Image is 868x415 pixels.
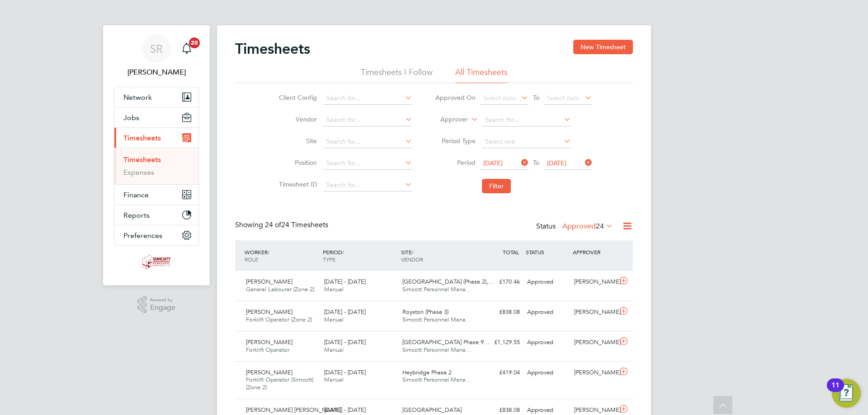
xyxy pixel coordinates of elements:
[246,368,292,376] span: [PERSON_NAME]
[265,220,281,229] span: 24 of
[114,148,198,184] div: Timesheets
[324,308,366,316] span: [DATE] - [DATE]
[114,87,198,107] button: Network
[402,368,452,376] span: Heybridge Phase 2
[321,244,399,267] div: PERIOD
[571,244,618,260] div: APPROVER
[123,191,149,199] span: Finance
[235,220,330,230] div: Showing
[276,93,317,102] label: Client Config
[268,248,269,256] span: /
[114,128,198,148] button: Timesheets
[402,376,472,383] span: Simcott Personnel Mana…
[435,93,476,102] label: Approved On
[150,304,175,312] span: Engage
[114,185,198,205] button: Finance
[524,275,571,289] div: Approved
[402,346,472,354] span: Simcott Personnel Mana…
[123,168,154,177] a: Expenses
[831,385,840,397] div: 11
[123,155,161,164] a: Timesheets
[246,338,292,346] span: [PERSON_NAME]
[114,225,198,245] button: Preferences
[596,222,604,231] span: 24
[276,159,317,167] label: Position
[402,278,494,285] span: [GEOGRAPHIC_DATA] (Phase 2),…
[242,244,321,267] div: WORKER
[547,94,580,102] span: Select date
[435,137,476,145] label: Period Type
[571,275,618,289] div: [PERSON_NAME]
[114,205,198,225] button: Reports
[246,278,292,285] span: [PERSON_NAME]
[412,248,414,256] span: /
[476,305,524,320] div: £838.08
[547,159,566,167] span: [DATE]
[323,256,335,263] span: TYPE
[402,406,462,414] span: [GEOGRAPHIC_DATA]
[476,365,524,380] div: £419.04
[402,308,448,316] span: Royston (Phase 3)
[402,316,472,323] span: Simcott Personnel Mana…
[435,159,476,167] label: Period
[562,222,613,231] label: Approved
[530,157,542,168] span: To
[483,159,503,167] span: [DATE]
[530,92,542,103] span: To
[361,67,433,83] li: Timesheets I Follow
[323,114,412,126] input: Search for...
[246,316,312,323] span: Forklift Operator (Zone 2)
[524,365,571,380] div: Approved
[323,179,412,191] input: Search for...
[399,244,477,267] div: SITE
[123,211,150,219] span: Reports
[482,135,571,148] input: Select one
[324,278,366,285] span: [DATE] - [DATE]
[476,335,524,350] div: £1,129.55
[235,40,310,58] h2: Timesheets
[265,220,328,229] span: 24 Timesheets
[324,285,344,293] span: Manual
[114,107,198,127] button: Jobs
[402,338,491,346] span: [GEOGRAPHIC_DATA] Phase 9.…
[245,256,258,263] span: ROLE
[832,379,861,408] button: Open Resource Center, 11 new notifications
[142,255,171,269] img: simcott-logo-retina.png
[323,92,412,105] input: Search for...
[246,406,341,414] span: [PERSON_NAME] [PERSON_NAME]
[524,244,571,260] div: STATUS
[482,179,511,193] button: Filter
[401,256,423,263] span: VENDOR
[573,40,633,54] button: New Timesheet
[123,134,161,142] span: Timesheets
[246,376,313,391] span: Forklift Operator (Simcott) (Zone 2)
[276,180,317,188] label: Timesheet ID
[114,34,199,78] a: SR[PERSON_NAME]
[276,115,317,123] label: Vendor
[324,406,366,414] span: [DATE] - [DATE]
[246,308,292,316] span: [PERSON_NAME]
[323,135,412,148] input: Search for...
[324,338,366,346] span: [DATE] - [DATE]
[150,43,163,55] span: SR
[524,305,571,320] div: Approved
[114,255,199,269] a: Go to home page
[455,67,508,83] li: All Timesheets
[571,305,618,320] div: [PERSON_NAME]
[323,157,412,170] input: Search for...
[342,248,344,256] span: /
[103,25,210,285] nav: Main navigation
[123,113,139,122] span: Jobs
[114,67,199,78] span: Scott Ridgers
[476,275,524,289] div: £170.46
[324,368,366,376] span: [DATE] - [DATE]
[427,115,468,124] label: Approver
[324,316,344,323] span: Manual
[150,296,175,304] span: Powered by
[503,248,519,256] span: TOTAL
[123,93,152,102] span: Network
[324,376,344,383] span: Manual
[189,37,200,48] span: 20
[536,220,615,233] div: Status
[571,335,618,350] div: [PERSON_NAME]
